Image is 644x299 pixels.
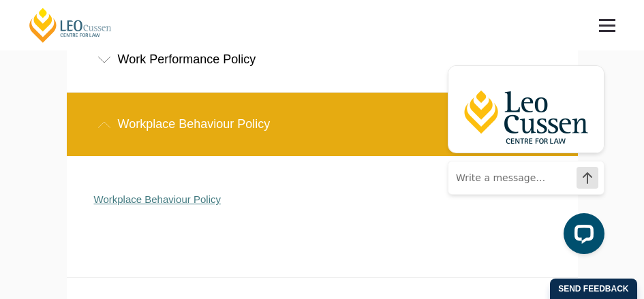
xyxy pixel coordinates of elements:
div: Workplace Behaviour Policy [67,93,578,156]
a: Workplace Behaviour Policy [94,193,221,205]
div: Work Performance Policy [67,28,578,91]
iframe: LiveChat chat widget [437,40,610,265]
a: [PERSON_NAME] Centre for Law [27,7,114,44]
